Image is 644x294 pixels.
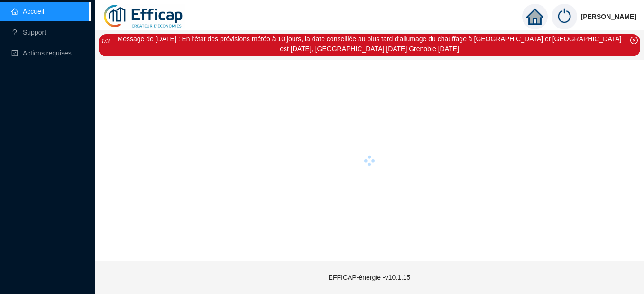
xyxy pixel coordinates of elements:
[329,274,411,281] span: EFFICAP-énergie - v10.1.15
[101,37,110,45] i: 1 / 3
[581,1,636,32] span: [PERSON_NAME]
[526,8,543,25] span: home
[552,4,577,29] img: power
[11,28,46,36] a: questionSupport
[114,34,625,54] div: Message de [DATE] : En l'état des prévisions météo à 10 jours, la date conseillée au plus tard d'...
[11,50,18,56] span: check-square
[23,49,72,57] span: Actions requises
[630,37,638,44] span: close-circle
[11,8,44,15] a: homeAccueil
